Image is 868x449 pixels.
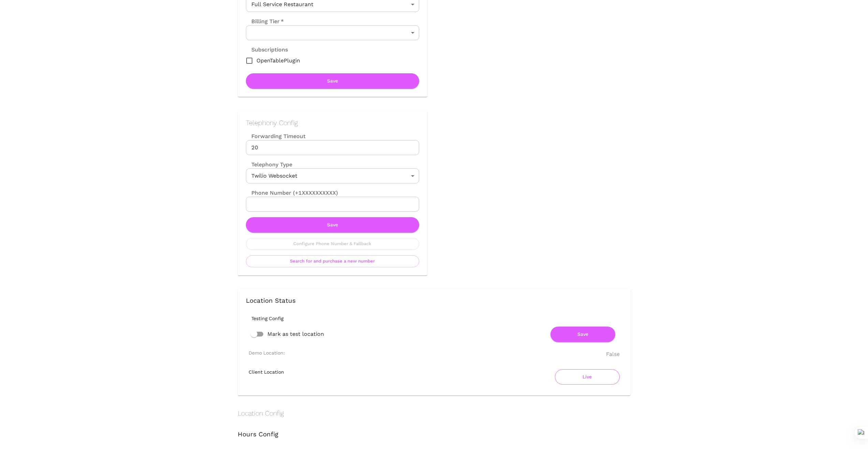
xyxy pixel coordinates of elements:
h6: Testing Config [251,316,628,321]
h3: Location Status [246,297,622,305]
h3: Hours Config [238,431,631,438]
label: Forwarding Timeout [246,132,419,140]
h6: Demo Location: [249,350,285,356]
label: Telephony Type [246,161,292,168]
span: Mark as test location [267,330,324,338]
button: Live [555,369,620,385]
div: False [606,350,620,358]
button: Search for and purchase a new number [246,255,419,267]
button: Save [246,73,419,89]
label: Billing Tier [246,17,284,25]
h2: Location Config [238,409,631,417]
label: Subscriptions [246,46,288,54]
h2: Telephony Config [246,119,419,127]
label: Phone Number (+1XXXXXXXXXX) [246,189,419,197]
h6: Client Location [249,369,284,375]
div: Twilio Websocket [246,168,419,183]
span: OpenTablePlugin [256,57,300,65]
button: Save [246,217,419,233]
button: Save [550,327,615,342]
